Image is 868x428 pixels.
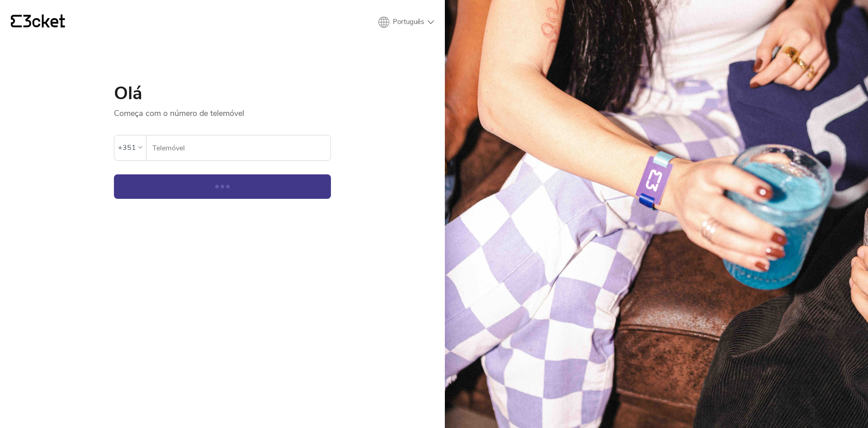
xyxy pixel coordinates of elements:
h1: Olá [114,84,331,102]
p: Começa com o número de telemóvel [114,102,331,119]
button: Continuar [114,174,331,199]
label: Telemóvel [146,135,330,161]
a: {' '} [11,14,65,30]
div: +351 [118,141,136,154]
g: {' '} [11,15,22,28]
input: Telemóvel [152,135,330,160]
